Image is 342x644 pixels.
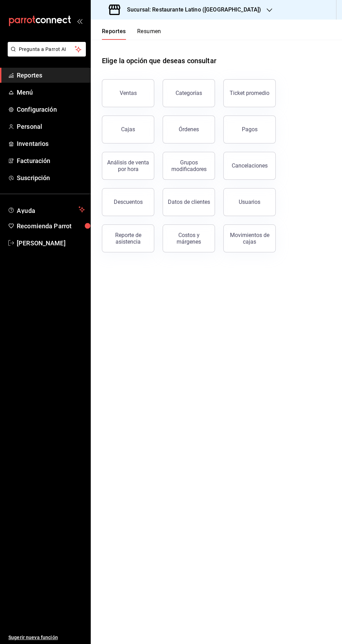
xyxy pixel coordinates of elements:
[121,126,135,133] div: Cajas
[163,79,215,107] button: Categorías
[17,122,85,131] span: Personal
[179,126,199,133] div: Órdenes
[239,199,260,205] div: Usuarios
[77,18,82,24] button: open_drawer_menu
[17,221,85,231] span: Recomienda Parrot
[137,28,161,40] button: Resumen
[17,105,85,114] span: Configuración
[17,71,85,80] span: Reportes
[120,90,137,96] div: Ventas
[17,173,85,183] span: Suscripción
[5,51,86,58] a: Pregunta a Parrot AI
[102,28,126,40] button: Reportes
[114,199,143,205] div: Descuentos
[106,159,150,172] div: Análisis de venta por hora
[102,152,154,180] button: Análisis de venta por hora
[102,55,216,66] h1: Elige la opción que deseas consultar
[223,152,276,180] button: Cancelaciones
[176,90,202,96] div: Categorías
[17,205,76,214] span: Ayuda
[102,224,154,252] button: Reporte de asistencia
[163,188,215,216] button: Datos de clientes
[242,126,258,133] div: Pagos
[17,156,85,165] span: Facturación
[168,199,210,205] div: Datos de clientes
[163,152,215,180] button: Grupos modificadores
[121,6,261,14] h3: Sucursal: Restaurante Latino ([GEOGRAPHIC_DATA])
[232,162,268,169] div: Cancelaciones
[19,46,75,53] span: Pregunta a Parrot AI
[8,634,85,641] span: Sugerir nueva función
[17,139,85,148] span: Inventarios
[223,79,276,107] button: Ticket promedio
[223,188,276,216] button: Usuarios
[223,116,276,143] button: Pagos
[228,232,271,245] div: Movimientos de cajas
[102,28,161,40] div: navigation tabs
[230,90,269,96] div: Ticket promedio
[17,238,85,248] span: [PERSON_NAME]
[102,188,154,216] button: Descuentos
[163,224,215,252] button: Costos y márgenes
[17,88,85,97] span: Menú
[102,116,154,143] button: Cajas
[167,232,210,245] div: Costos y márgenes
[223,224,276,252] button: Movimientos de cajas
[167,159,210,172] div: Grupos modificadores
[8,42,86,57] button: Pregunta a Parrot AI
[102,79,154,107] button: Ventas
[163,116,215,143] button: Órdenes
[106,232,150,245] div: Reporte de asistencia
